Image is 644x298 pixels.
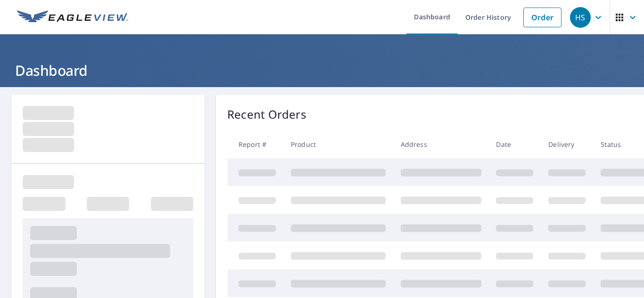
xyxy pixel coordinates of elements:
th: Address [393,130,489,158]
th: Delivery [541,130,593,158]
img: EV Logo [17,10,128,24]
th: Report # [227,130,283,158]
div: HS [570,7,591,28]
a: Order [523,8,561,27]
th: Date [488,130,541,158]
h1: Dashboard [11,61,633,80]
p: Recent Orders [227,106,306,123]
th: Product [283,130,393,158]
